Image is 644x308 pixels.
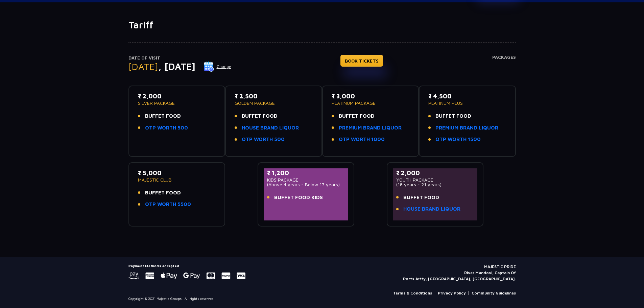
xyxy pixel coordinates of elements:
[145,200,191,208] a: OTP WORTH 5500
[396,168,474,177] p: ₹ 2,000
[332,92,410,101] p: ₹ 3,000
[428,92,506,101] p: ₹ 4,500
[242,136,285,143] a: OTP WORTH 500
[128,296,215,301] p: Copyright © 2021 Majestic Groups . All rights reserved.
[145,189,181,197] span: BUFFET FOOD
[438,290,466,296] a: Privacy Policy
[128,55,232,62] p: Date of Visit
[128,61,158,72] span: [DATE]
[396,182,474,187] p: (18 years - 21 years)
[145,112,181,120] span: BUFFET FOOD
[138,92,216,101] p: ₹ 2,000
[396,177,474,182] p: YOUTH PACKAGE
[472,290,516,296] a: Community Guidelines
[138,101,216,105] p: SILVER PACKAGE
[435,112,471,120] span: BUFFET FOOD
[267,182,345,187] p: (Above 4 years - Below 17 years)
[145,124,188,132] a: OTP WORTH 500
[339,112,375,120] span: BUFFET FOOD
[158,61,195,72] span: , [DATE]
[274,194,323,202] span: BUFFET FOOD KIDS
[403,264,516,282] p: MAJESTIC PRIDE River Mandovi, Captain Of Ports Jetty, [GEOGRAPHIC_DATA], [GEOGRAPHIC_DATA].
[242,112,278,120] span: BUFFET FOOD
[128,264,245,268] h5: Payment Methods accepted
[435,136,481,143] a: OTP WORTH 1500
[393,290,432,296] a: Terms & Conditions
[204,61,232,72] button: Change
[339,124,402,132] a: PREMIUM BRAND LIQUOR
[138,177,216,182] p: MAJESTIC CLUB
[235,101,313,105] p: GOLDEN PACKAGE
[138,168,216,177] p: ₹ 5,000
[332,101,410,105] p: PLATINUM PACKAGE
[428,101,506,105] p: PLATINUM PLUS
[267,177,345,182] p: KIDS PACKAGE
[128,19,516,31] h1: Tariff
[403,205,460,213] a: HOUSE BRAND LIQUOR
[242,124,299,132] a: HOUSE BRAND LIQUOR
[235,92,313,101] p: ₹ 2,500
[267,168,345,177] p: ₹ 1,200
[492,55,516,79] h4: Packages
[340,55,383,67] a: BOOK TICKETS
[403,194,439,202] span: BUFFET FOOD
[339,136,385,143] a: OTP WORTH 1000
[435,124,498,132] a: PREMIUM BRAND LIQUOR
